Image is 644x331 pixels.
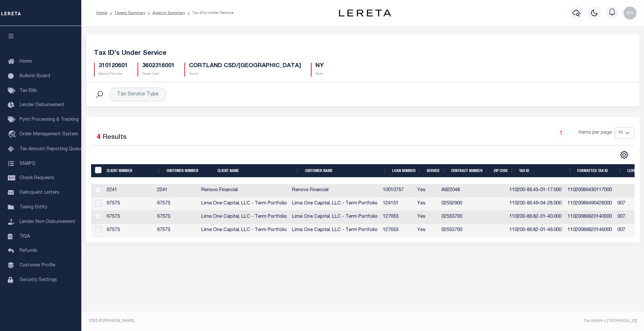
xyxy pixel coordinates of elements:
[20,59,32,64] span: Home
[315,63,324,70] h5: NY
[507,224,565,237] td: 110200-86.82-01-46.000
[104,224,154,237] td: 67573
[94,50,632,57] h5: Tax ID’s Under Service
[624,6,637,19] img: svg+xml;base64,PHN2ZyB4bWxucz0iaHR0cDovL3d3dy53My5vcmcvMjAwMC9zdmciIHBvaW50ZXItZXZlbnRzPSJub25lIi...
[153,11,185,15] a: Agency Summary
[557,129,565,137] a: 1
[449,164,491,178] th: Contract Number: activate to sort column ascending
[215,164,302,178] th: Client Name: activate to sort column ascending
[91,164,104,178] th: &nbsp;
[390,164,424,178] th: Loan Number: activate to sort column ascending
[20,234,30,239] span: TIQA
[20,220,75,224] span: Lender Non-Disbursement
[439,184,481,197] td: A922048
[339,9,391,17] img: logo-dark.svg
[104,164,164,178] th: Client Number: activate to sort column ascending
[380,184,415,197] td: 10010757
[380,197,415,211] td: 124151
[199,184,289,197] td: Renovo Financial
[507,197,565,211] td: 110200-86.49-04-28.000
[289,224,380,237] td: Lima One Capital, LLC - Term Portfolio
[199,211,289,224] td: Lima One Capital, LLC - Term Portfolio
[114,11,145,15] a: Taxers Summary
[84,318,363,324] div: 2025 © [PERSON_NAME].
[154,197,199,211] td: 67573
[185,10,234,16] li: Tax ID’s Under Service
[415,197,439,211] td: Yes
[368,318,637,324] div: Tax Admin v.[TECHNICAL_ID]
[491,164,517,178] th: Zip Code: activate to sort column ascending
[565,224,615,237] td: 11020086820146000
[439,197,481,211] td: 02552900
[575,164,625,178] th: Formatted Tax ID: activate to sort column ascending
[20,132,78,137] span: Order Management System
[199,197,289,211] td: Lima One Capital, LLC - Term Portfolio
[20,117,79,122] span: Pymt Processing & Tracking
[20,176,54,180] span: Check Requests
[20,89,37,93] span: Tax Bills
[289,211,380,224] td: Lima One Capital, LLC - Term Portfolio
[20,147,83,152] span: Tax Amount Reporting Queue
[20,74,50,79] span: Bulletin Board
[565,211,615,224] td: 11020086820140000
[189,72,301,77] p: Name
[565,197,615,211] td: 11020086490428000
[8,130,18,139] i: travel_explore
[579,129,612,137] span: Items per page
[507,184,565,197] td: 110200-86.43-01-17.000
[109,88,167,101] div: Tax Service Type
[439,224,481,237] td: 02553700
[142,72,175,77] p: Payee Code
[380,224,415,237] td: 127653
[142,63,175,70] h5: 3602316001
[20,205,47,210] span: Taxing Entity
[415,184,439,197] td: Yes
[20,190,59,195] span: Delinquent Letters
[154,211,199,224] td: 67573
[99,72,128,77] p: Agency Number
[99,63,128,70] h5: 310120601
[96,11,107,15] a: Home
[565,184,615,197] td: 11020086430117000
[20,103,65,107] span: Lender Disbursement
[315,72,324,77] p: State
[415,211,439,224] td: Yes
[424,164,449,178] th: Service: activate to sort column ascending
[97,134,101,141] span: 4
[104,211,154,224] td: 67573
[154,224,199,237] td: 67573
[439,211,481,224] td: 02553700
[302,164,390,178] th: Customer Name: activate to sort column ascending
[415,224,439,237] td: Yes
[199,224,289,237] td: Lima One Capital, LLC - Term Portfolio
[20,161,35,166] span: SNAPQ
[289,184,380,197] td: Renovo Financial
[154,184,199,197] td: 2241
[507,211,565,224] td: 110200-86.82-01-40.000
[102,132,127,143] label: Results
[20,278,57,282] span: Security Settings
[189,63,301,70] h5: CORTLAND CSD/[GEOGRAPHIC_DATA]
[380,211,415,224] td: 127653
[104,184,154,197] td: 2241
[289,197,380,211] td: Lima One Capital, LLC - Term Portfolio
[104,197,154,211] td: 67573
[20,249,37,253] span: Refunds
[20,263,55,268] span: Customer Profile
[517,164,575,178] th: Tax ID: activate to sort column ascending
[164,164,215,178] th: Customer Number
